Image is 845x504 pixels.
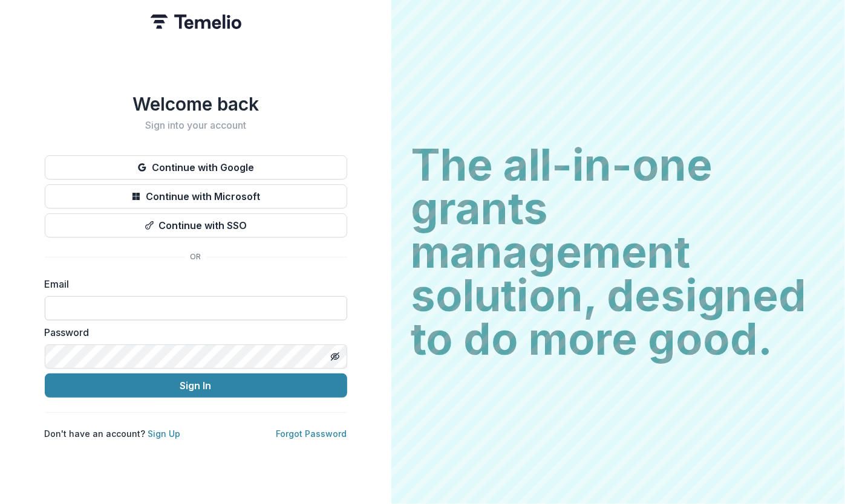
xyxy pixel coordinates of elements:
[45,155,347,179] button: Continue with Google
[45,277,340,291] label: Email
[151,15,241,29] img: Temelio
[323,301,338,315] keeper-lock: Open Keeper Popup
[45,213,347,237] button: Continue with SSO
[148,428,181,439] a: Sign Up
[45,427,181,440] p: Don't have an account?
[45,373,347,398] button: Sign In
[45,120,347,131] h2: Sign into your account
[45,184,347,208] button: Continue with Microsoft
[45,93,347,115] h1: Welcome back
[276,428,347,439] a: Forgot Password
[45,325,340,340] label: Password
[325,347,345,366] button: Toggle password visibility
